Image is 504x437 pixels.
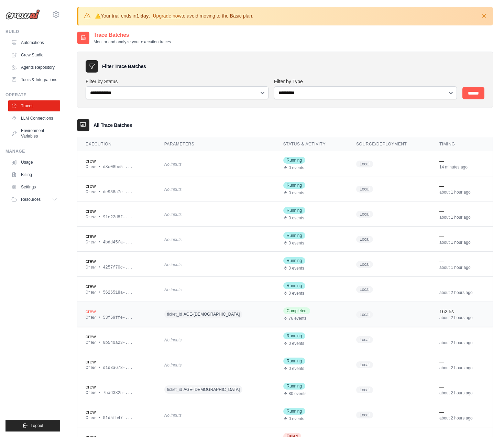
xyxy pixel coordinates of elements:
[86,408,148,415] div: crew
[439,408,484,415] div: —
[167,312,182,317] span: ticket_id
[439,157,484,164] div: —
[8,50,60,61] a: Crew Studio
[94,39,171,45] p: Monitor and analyze your execution traces
[8,194,60,205] button: Resources
[77,137,156,151] th: Execution
[439,215,484,220] div: about 1 hour ago
[164,363,182,368] span: No inputs
[439,390,484,396] div: about 2 hours ago
[439,240,484,245] div: about 1 hour ago
[289,265,304,271] span: 0 events
[289,366,304,371] span: 0 events
[356,286,373,293] span: Local
[184,312,240,317] span: AGE-[DEMOGRAPHIC_DATA]
[86,390,148,396] div: Crew • 75ad3325-...
[164,209,267,219] div: No inputs
[274,78,457,85] label: Filter by Type
[77,377,493,402] tr: View details for crew execution
[439,283,484,290] div: —
[86,183,148,189] div: crew
[8,113,60,124] a: LLM Connections
[283,408,306,415] span: Running
[86,164,148,170] div: Crew • d8c08be5-...
[6,29,60,34] div: Build
[164,338,182,342] span: No inputs
[283,358,306,364] span: Running
[164,309,267,320] div: ticket_id: AGE-9
[77,227,493,252] tr: View details for crew execution
[289,215,304,221] span: 0 events
[77,402,493,427] tr: View details for crew execution
[439,340,484,346] div: about 2 hours ago
[77,151,493,176] tr: View details for crew execution
[8,62,60,73] a: Agents Repository
[164,285,267,294] div: No inputs
[439,183,484,189] div: —
[356,236,373,243] span: Local
[431,137,493,151] th: Timing
[77,302,493,327] tr: View details for crew execution
[356,311,373,318] span: Local
[283,157,306,164] span: Running
[102,63,146,70] h3: Filter Trace Batches
[86,415,148,421] div: Crew • 01d5fb47-...
[356,336,373,343] span: Local
[289,190,304,196] span: 0 events
[94,122,132,129] h3: All Trace Batches
[348,137,431,151] th: Source/Deployment
[164,413,182,418] span: No inputs
[356,186,373,193] span: Local
[77,176,493,201] tr: View details for crew execution
[356,211,373,218] span: Local
[77,252,493,277] tr: View details for crew execution
[31,423,43,428] span: Logout
[164,262,182,267] span: No inputs
[439,315,484,320] div: about 2 hours ago
[86,358,148,365] div: crew
[86,308,148,315] div: crew
[184,387,240,392] span: AGE-[DEMOGRAPHIC_DATA]
[86,290,148,295] div: Crew • 5626518a-...
[8,157,60,168] a: Usage
[289,341,304,346] span: 0 events
[439,164,484,170] div: 14 minutes ago
[86,189,148,195] div: Crew • de988a7e-...
[8,182,60,193] a: Settings
[283,332,306,339] span: Running
[289,291,304,296] span: 0 events
[164,184,267,194] div: No inputs
[6,149,60,154] div: Manage
[439,265,484,270] div: about 1 hour ago
[164,159,267,168] div: No inputs
[283,232,306,239] span: Running
[356,386,373,393] span: Local
[95,13,101,19] strong: ⚠️
[95,12,253,19] p: Your trial ends in . to avoid moving to the Basic plan.
[289,165,304,171] span: 0 events
[164,237,182,242] span: No inputs
[86,208,148,215] div: crew
[164,162,182,167] span: No inputs
[156,137,275,151] th: Parameters
[6,420,60,431] button: Logout
[6,9,40,20] img: Logo
[8,74,60,85] a: Tools & Integrations
[86,233,148,240] div: crew
[439,415,484,421] div: about 2 hours ago
[275,137,348,151] th: Status & Activity
[439,333,484,340] div: —
[439,233,484,240] div: —
[136,13,149,19] strong: 1 day
[164,360,267,369] div: No inputs
[356,261,373,268] span: Local
[86,240,148,245] div: Crew • 4bdd45fa-...
[439,290,484,295] div: about 2 hours ago
[8,125,60,142] a: Environment Variables
[283,307,310,314] span: Completed
[86,258,148,265] div: crew
[164,410,267,419] div: No inputs
[439,358,484,365] div: —
[86,215,148,220] div: Crew • 91e22d8f-...
[164,384,267,395] div: ticket_id: AGE-9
